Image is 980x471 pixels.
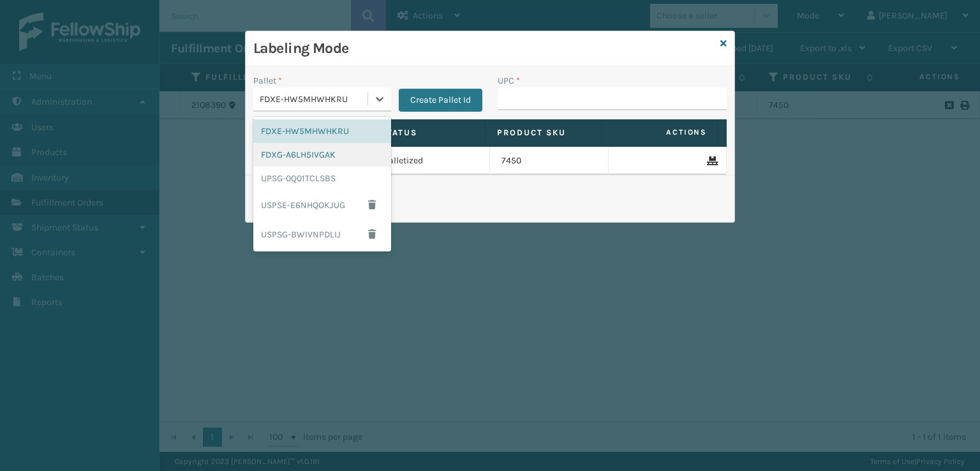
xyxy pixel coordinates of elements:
[253,39,715,58] h3: Labeling Mode
[399,89,482,112] button: Create Pallet Id
[253,190,391,220] div: USPSE-E6NHQOKJUG
[381,127,473,138] label: Status
[253,74,282,87] label: Pallet
[605,122,715,143] span: Actions
[707,156,715,165] i: Remove From Pallet
[260,93,369,106] div: FDXE-HW5MHWHKRU
[253,167,391,190] div: UPSG-0Q01TCLSBS
[253,143,391,167] div: FDXG-A6LH5IVGAK
[253,220,391,249] div: USPSG-BWIVNPDLIJ
[498,74,520,87] label: UPC
[497,127,590,138] label: Product SKU
[490,147,609,175] td: 7450
[372,147,491,175] td: Palletized
[253,119,391,143] div: FDXE-HW5MHWHKRU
